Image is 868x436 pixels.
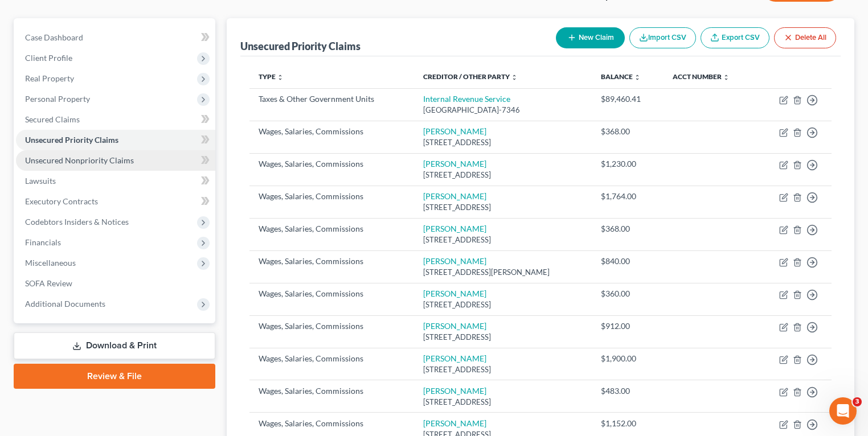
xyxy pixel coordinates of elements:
[259,93,405,105] div: Taxes & Other Government Units
[259,320,405,332] div: Wages, Salaries, Commissions
[25,94,90,104] span: Personal Property
[556,27,625,48] button: New Claim
[25,278,72,288] span: SOFA Review
[16,273,215,294] a: SOFA Review
[423,289,486,298] a: [PERSON_NAME]
[259,72,284,81] a: Type unfold_more
[277,74,284,81] i: unfold_more
[25,32,83,42] span: Case Dashboard
[240,39,361,53] div: Unsecured Priority Claims
[601,256,654,267] div: $840.00
[423,267,583,278] div: [STREET_ADDRESS][PERSON_NAME]
[829,397,857,425] iframe: Intercom live chat
[259,353,405,364] div: Wages, Salaries, Commissions
[601,223,654,235] div: $368.00
[601,288,654,299] div: $360.00
[601,385,654,397] div: $483.00
[259,418,405,429] div: Wages, Salaries, Commissions
[25,53,72,63] span: Client Profile
[25,135,118,145] span: Unsecured Priority Claims
[423,191,486,201] a: [PERSON_NAME]
[16,150,215,171] a: Unsecured Nonpriority Claims
[25,114,80,124] span: Secured Claims
[601,158,654,170] div: $1,230.00
[259,288,405,299] div: Wages, Salaries, Commissions
[259,256,405,267] div: Wages, Salaries, Commissions
[259,385,405,397] div: Wages, Salaries, Commissions
[25,237,61,247] span: Financials
[16,171,215,191] a: Lawsuits
[423,159,486,168] a: [PERSON_NAME]
[14,332,215,359] a: Download & Print
[423,235,583,245] div: [STREET_ADDRESS]
[853,397,862,406] span: 3
[423,105,583,116] div: [GEOGRAPHIC_DATA]-7346
[423,94,510,104] a: Internal Revenue Service
[601,191,654,202] div: $1,764.00
[16,191,215,212] a: Executory Contracts
[629,27,696,48] button: Import CSV
[259,223,405,235] div: Wages, Salaries, Commissions
[511,74,518,81] i: unfold_more
[423,364,583,375] div: [STREET_ADDRESS]
[25,196,98,206] span: Executory Contracts
[601,418,654,429] div: $1,152.00
[25,258,76,268] span: Miscellaneous
[259,126,405,137] div: Wages, Salaries, Commissions
[423,332,583,343] div: [STREET_ADDRESS]
[423,126,486,136] a: [PERSON_NAME]
[16,130,215,150] a: Unsecured Priority Claims
[423,397,583,408] div: [STREET_ADDRESS]
[423,202,583,213] div: [STREET_ADDRESS]
[25,155,134,165] span: Unsecured Nonpriority Claims
[601,320,654,332] div: $912.00
[701,27,769,48] a: Export CSV
[16,109,215,130] a: Secured Claims
[673,72,730,81] a: Acct Number unfold_more
[601,93,654,105] div: $89,460.41
[601,353,654,364] div: $1,900.00
[423,321,486,331] a: [PERSON_NAME]
[423,137,583,148] div: [STREET_ADDRESS]
[25,299,105,309] span: Additional Documents
[25,176,56,186] span: Lawsuits
[423,353,486,363] a: [PERSON_NAME]
[25,217,129,227] span: Codebtors Insiders & Notices
[259,191,405,202] div: Wages, Salaries, Commissions
[423,418,486,428] a: [PERSON_NAME]
[423,386,486,396] a: [PERSON_NAME]
[16,27,215,48] a: Case Dashboard
[601,72,641,81] a: Balance unfold_more
[774,27,836,48] button: Delete All
[14,364,215,389] a: Review & File
[259,158,405,170] div: Wages, Salaries, Commissions
[601,126,654,137] div: $368.00
[25,73,74,83] span: Real Property
[723,74,730,81] i: unfold_more
[423,299,583,310] div: [STREET_ADDRESS]
[423,72,518,81] a: Creditor / Other Party unfold_more
[423,224,486,233] a: [PERSON_NAME]
[423,256,486,266] a: [PERSON_NAME]
[423,170,583,180] div: [STREET_ADDRESS]
[634,74,641,81] i: unfold_more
